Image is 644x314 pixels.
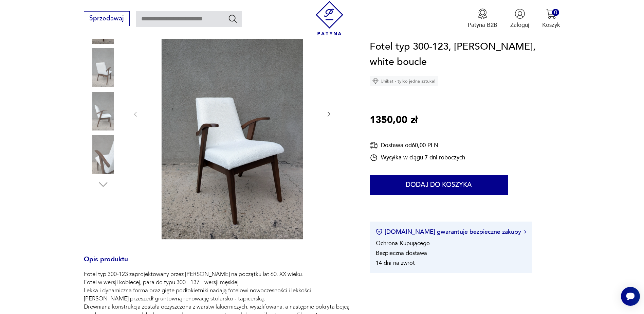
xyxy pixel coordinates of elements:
[84,48,123,87] img: Zdjęcie produktu Fotel typ 300-123, M. Puchała, white boucle
[370,175,508,195] button: Dodaj do koszyka
[376,239,430,247] li: Ochrona Kupującego
[84,16,130,22] a: Sprzedawaj
[468,8,497,29] a: Ikona medaluPatyna B2B
[370,39,560,70] h1: Fotel typ 300-123, [PERSON_NAME], white boucle
[376,229,383,235] img: Ikona certyfikatu
[510,8,529,29] button: Zaloguj
[510,21,529,29] p: Zaloguj
[376,259,415,267] li: 14 dni na zwrot
[370,76,438,86] div: Unikat - tylko jedna sztuka!
[312,1,347,35] img: Patyna - sklep z meblami i dekoracjami vintage
[370,141,378,150] img: Ikona dostawy
[370,154,465,162] div: Wysyłka w ciągu 7 dni roboczych
[515,8,525,19] img: Ikonka użytkownika
[468,21,497,29] p: Patyna B2B
[376,228,526,236] button: [DOMAIN_NAME] gwarantuje bezpieczne zakupy
[542,8,560,29] button: 0Koszyk
[376,249,427,257] li: Bezpieczna dostawa
[524,230,526,234] img: Ikona strzałki w prawo
[84,135,123,174] img: Zdjęcie produktu Fotel typ 300-123, M. Puchała, white boucle
[542,21,560,29] p: Koszyk
[621,287,640,306] iframe: Smartsupp widget button
[228,14,238,23] button: Szukaj
[552,9,559,16] div: 0
[468,8,497,29] button: Patyna B2B
[84,257,350,271] h3: Opis produktu
[546,8,556,19] img: Ikona koszyka
[477,8,488,19] img: Ikona medalu
[84,11,130,26] button: Sprzedawaj
[372,78,379,84] img: Ikona diamentu
[84,92,123,130] img: Zdjęcie produktu Fotel typ 300-123, M. Puchała, white boucle
[370,141,465,150] div: Dostawa od 60,00 PLN
[370,112,418,128] p: 1350,00 zł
